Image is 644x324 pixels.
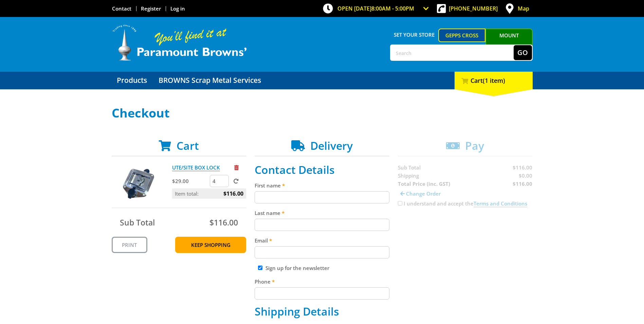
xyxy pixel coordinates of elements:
a: Go to the BROWNS Scrap Metal Services page [153,72,266,89]
h2: Shipping Details [255,305,389,318]
a: Keep Shopping [175,237,246,253]
div: Cart [455,72,533,89]
span: OPEN [DATE] [337,5,414,12]
span: (1 item) [483,76,505,85]
a: Go to the Products page [112,72,152,89]
p: Item total: [172,188,246,199]
a: Log in [170,5,185,12]
label: Phone [255,277,389,286]
img: UTE/SITE BOX LOCK [118,163,159,204]
label: Email [255,236,389,245]
span: Delivery [310,138,353,153]
input: Please enter your email address. [255,246,389,258]
span: $116.00 [209,217,238,228]
label: First name [255,181,389,190]
input: Search [391,45,514,60]
h1: Checkout [112,106,533,120]
span: Sub Total [120,217,155,228]
span: $116.00 [223,188,243,199]
input: Please enter your telephone number. [255,287,389,300]
a: Mount [PERSON_NAME] [485,29,533,54]
label: Last name [255,209,389,217]
span: Cart [177,138,199,153]
a: Print [112,237,147,253]
input: Please enter your first name. [255,191,389,203]
h2: Contact Details [255,163,389,176]
a: UTE/SITE BOX LOCK [172,164,220,171]
label: Sign up for the newsletter [265,265,329,271]
span: Set your store [390,29,439,41]
a: Gepps Cross [438,29,485,42]
a: Go to the Contact page [112,5,131,12]
img: Paramount Browns' [112,24,247,61]
span: 8:00am - 5:00pm [371,5,414,12]
a: Go to the registration page [141,5,161,12]
button: Go [514,45,532,60]
input: Please enter your last name. [255,219,389,231]
a: Remove from cart [234,164,239,171]
p: $29.00 [172,177,208,185]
